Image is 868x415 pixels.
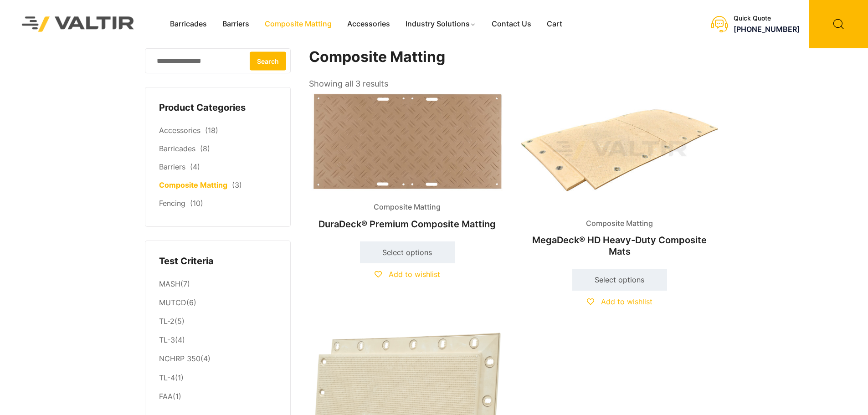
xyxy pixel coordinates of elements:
span: Add to wishlist [389,270,440,279]
a: Composite MattingDuraDeck® Premium Composite Matting [309,91,506,234]
a: MUTCD [159,298,186,307]
span: (4) [190,162,200,171]
a: Industry Solutions [398,17,484,31]
a: TL-2 [159,317,175,326]
a: Barriers [159,162,185,171]
h2: DuraDeck® Premium Composite Matting [309,214,506,234]
a: TL-3 [159,335,175,344]
a: Add to wishlist [375,270,440,279]
span: (8) [200,144,210,153]
img: Valtir Rentals [10,5,146,43]
a: Cart [539,17,570,31]
span: (10) [190,199,203,208]
span: Composite Matting [579,217,660,231]
li: (4) [159,331,277,350]
a: Contact Us [484,17,539,31]
span: Add to wishlist [601,297,652,306]
a: Select options for “MegaDeck® HD Heavy-Duty Composite Mats” [572,269,667,291]
li: (1) [159,387,277,404]
p: Showing all 3 results [309,76,388,92]
a: Composite Matting [159,180,227,190]
a: Fencing [159,199,185,208]
a: [PHONE_NUMBER] [734,25,800,34]
a: Barricades [162,17,215,31]
a: NCHRP 350 [159,354,200,363]
span: (3) [232,180,242,190]
li: (6) [159,294,277,313]
a: MASH [159,279,180,288]
a: Accessories [159,126,200,135]
a: Composite Matting [257,17,339,31]
li: (7) [159,275,277,293]
a: Add to wishlist [587,297,652,306]
h1: Composite Matting [309,48,719,66]
h4: Product Categories [159,101,277,115]
a: Composite MattingMegaDeck® HD Heavy-Duty Composite Mats [521,91,718,261]
a: Select options for “DuraDeck® Premium Composite Matting” [360,241,455,263]
a: FAA [159,392,173,401]
a: Barriers [215,17,257,31]
div: Quick Quote [734,15,800,22]
a: TL-4 [159,373,175,382]
button: Search [250,51,286,70]
span: (18) [205,126,218,135]
li: (1) [159,369,277,387]
h4: Test Criteria [159,255,277,268]
a: Barricades [159,144,195,153]
li: (4) [159,350,277,369]
li: (5) [159,313,277,331]
a: Accessories [339,17,398,31]
span: Composite Matting [367,200,447,214]
h2: MegaDeck® HD Heavy-Duty Composite Mats [521,230,718,261]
